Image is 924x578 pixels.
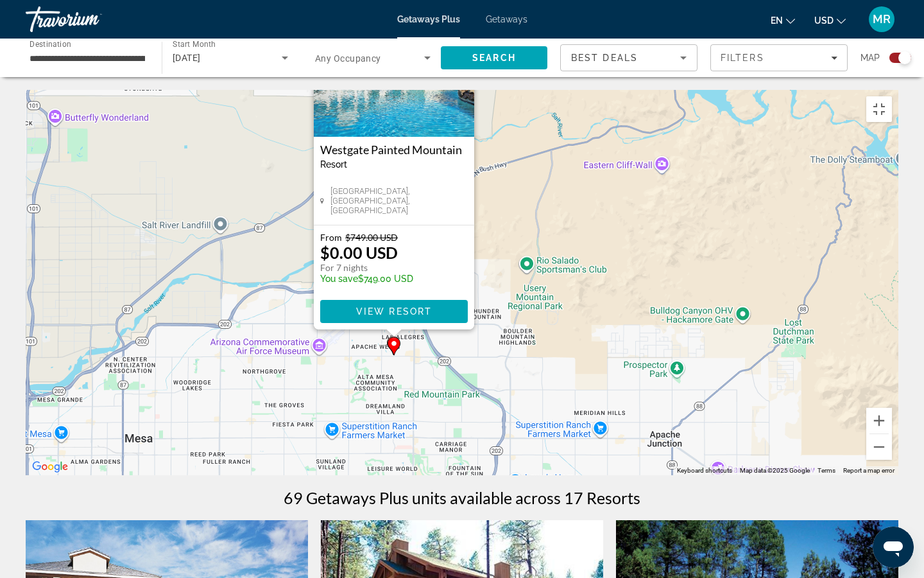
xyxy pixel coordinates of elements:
span: MR [873,13,891,26]
span: You save [320,274,358,284]
a: Report a map error [843,467,894,474]
mat-select: Sort by [571,50,687,66]
button: Search [441,46,547,69]
button: User Menu [865,6,898,33]
a: Westgate Painted Mountain [320,143,468,156]
input: Select destination [30,51,145,66]
span: [DATE] [173,53,201,63]
a: Getaways [486,14,527,24]
span: Destination [30,39,71,48]
p: $0.00 USD [320,243,398,262]
a: Terms (opens in new tab) [817,467,835,474]
span: Map data ©2025 Google [740,467,810,474]
p: For 7 nights [320,262,413,274]
span: View Resort [356,306,432,317]
button: Zoom in [866,408,892,433]
a: Open this area in Google Maps (opens a new window) [29,459,71,475]
span: Search [472,53,516,63]
span: $749.00 USD [345,232,398,243]
button: Toggle fullscreen view [866,96,892,122]
h1: 69 Getaways Plus units available across 17 Resorts [284,488,640,507]
span: From [320,232,342,243]
span: Start Month [173,40,216,49]
span: [GEOGRAPHIC_DATA], [GEOGRAPHIC_DATA], [GEOGRAPHIC_DATA] [330,186,468,215]
img: Google [29,459,71,475]
span: Map [860,49,880,67]
button: Keyboard shortcuts [677,466,732,475]
span: Any Occupancy [315,53,381,64]
p: $749.00 USD [320,274,413,284]
button: Zoom out [866,434,892,460]
button: View Resort [320,300,468,323]
span: Filters [721,53,764,63]
span: USD [814,15,834,26]
button: Filters [710,44,848,71]
span: Resort [320,159,347,170]
button: Change language [771,11,795,30]
a: Travorium [26,3,154,36]
span: en [771,15,783,26]
a: Getaways Plus [397,14,460,24]
span: Best Deals [571,53,638,63]
iframe: Button to launch messaging window [873,527,914,568]
button: Change currency [814,11,846,30]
